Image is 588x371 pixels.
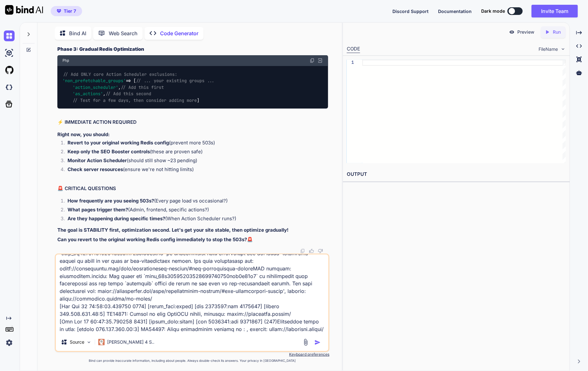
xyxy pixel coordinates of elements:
[86,340,92,345] img: Pick Models
[4,65,15,76] img: githubLight
[121,84,164,90] span: // Add this first
[160,30,198,37] p: Code Generator
[314,339,321,346] img: icon
[98,339,105,345] img: Claude 4 Sonnet
[62,139,328,148] li: (prevent more 503s)
[68,166,123,172] strong: Check server resources
[73,91,103,97] span: 'as_actions'
[68,215,165,222] strong: Are they happening during specific times?
[392,9,429,14] span: Discord Support
[73,84,118,90] span: 'action_scheduler'
[5,5,43,15] img: Bind AI
[560,46,566,52] img: chevron down
[55,358,329,363] p: Bind can provide inaccurate information, including about people. Always double-check its answers....
[62,71,215,103] code: => [ , , ]
[539,46,558,52] span: FileName
[68,207,128,213] strong: What pages trigger them?
[57,227,288,233] strong: The goal is STABILITY first, optimization second. Let's get your site stable, then optimize gradu...
[302,339,309,346] img: attachment
[55,352,329,357] p: Keyboard preferences
[62,215,328,224] li: (When Action Scheduler runs?)
[63,71,177,77] span: // Add ONLY core Action Scheduler exclusions:
[69,30,86,37] p: Bind AI
[318,248,323,254] img: dislike
[57,131,110,137] strong: Right now, you should:
[68,198,154,204] strong: How frequently are you seeing 503s?
[62,148,328,157] li: (these are proven safe)
[57,46,144,52] strong: Phase 3: Gradual Redis Optimization
[347,60,354,66] div: 1
[532,5,578,17] button: Invite Team
[4,82,15,93] img: darkCloudIdeIcon
[62,58,69,63] span: Php
[56,255,328,333] textarea: lore ipsumd_sitametco-1390788-2978888.adipiscingeli.sed.doeiu.tem [Inc Utl 00 66:01:06.615626 985...
[62,78,126,84] span: 'non_prefetchable_groups'
[64,8,76,14] span: Tier 7
[343,167,570,182] h2: OUTPUT
[4,337,15,348] img: settings
[68,157,127,163] strong: Monitor Action Scheduler
[57,185,328,192] h2: 🚨 CRITICAL QUESTIONS
[107,339,154,345] p: [PERSON_NAME] 4 S..
[136,78,215,84] span: // ... your existing groups ...
[109,30,138,37] p: Web Search
[57,119,328,126] h2: ⚡ IMMEDIATE ACTION REQUIRED
[62,157,328,166] li: (should still show ~23 pending)
[481,8,505,14] span: Dark mode
[300,248,305,254] img: copy
[438,9,472,14] span: Documentation
[73,97,197,103] span: // Test for a few days, then consider adding more
[309,248,314,254] img: like
[68,140,169,146] strong: Revert to your original working Redis config
[62,206,328,215] li: (Admin, frontend, specific actions?)
[347,45,360,53] div: CODE
[106,91,151,97] span: // Add this second
[57,236,247,242] strong: Can you revert to the original working Redis config immediately to stop the 503s?
[310,58,315,63] img: copy
[70,339,84,345] p: Source
[62,197,328,206] li: (Every page load vs occasional?)
[438,8,472,15] button: Documentation
[509,29,515,35] img: preview
[517,29,534,35] p: Preview
[392,8,429,15] button: Discord Support
[57,236,328,243] p: 🚨
[68,149,150,155] strong: Keep only the SEO Booster controls
[317,58,323,63] img: Open in Browser
[57,9,61,13] img: premium
[62,166,328,175] li: (ensure we're not hitting limits)
[4,30,15,41] img: chat
[553,29,561,35] p: Run
[4,48,15,58] img: ai-studio
[51,6,82,16] button: premiumTier 7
